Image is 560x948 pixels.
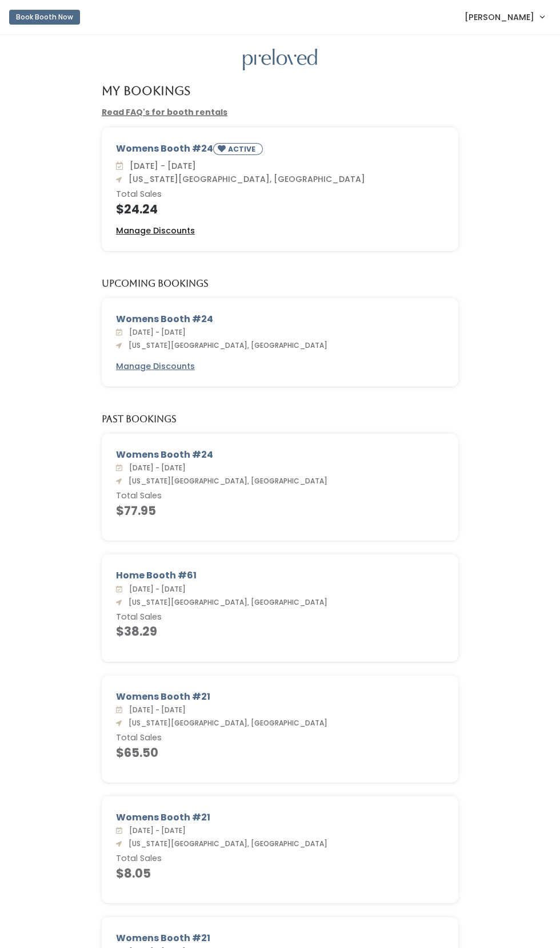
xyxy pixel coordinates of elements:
[125,463,186,473] span: [DATE] - [DATE]
[125,584,186,594] span: [DATE] - [DATE]
[125,160,196,172] span: [DATE] - [DATE]
[116,225,195,237] a: Manage Discounts
[243,49,317,71] img: preloved logo
[124,340,327,350] span: [US_STATE][GEOGRAPHIC_DATA], [GEOGRAPHIC_DATA]
[116,142,444,160] div: Womens Booth #24
[116,312,444,326] div: Womens Booth #24
[9,5,80,30] a: Book Booth Now
[116,225,195,236] u: Manage Discounts
[125,705,186,715] span: [DATE] - [DATE]
[125,327,186,337] span: [DATE] - [DATE]
[124,173,365,185] span: [US_STATE][GEOGRAPHIC_DATA], [GEOGRAPHIC_DATA]
[124,839,327,848] span: [US_STATE][GEOGRAPHIC_DATA], [GEOGRAPHIC_DATA]
[116,448,444,462] div: Womens Booth #24
[116,360,195,372] u: Manage Discounts
[9,10,80,25] button: Book Booth Now
[116,190,444,199] h6: Total Sales
[124,597,327,607] span: [US_STATE][GEOGRAPHIC_DATA], [GEOGRAPHIC_DATA]
[116,746,444,759] h4: $65.50
[102,414,177,425] h5: Past Bookings
[116,931,444,945] div: Womens Booth #21
[116,854,444,863] h6: Total Sales
[102,84,190,97] h4: My Bookings
[116,811,444,824] div: Womens Booth #21
[125,826,186,835] span: [DATE] - [DATE]
[116,625,444,638] h4: $38.29
[116,360,195,372] a: Manage Discounts
[116,867,444,880] h4: $8.05
[116,504,444,517] h4: $77.95
[102,106,227,118] a: Read FAQ's for booth rentals
[453,5,555,29] a: [PERSON_NAME]
[116,613,444,622] h6: Total Sales
[124,476,327,486] span: [US_STATE][GEOGRAPHIC_DATA], [GEOGRAPHIC_DATA]
[116,203,444,216] h4: $24.24
[116,733,444,743] h6: Total Sales
[116,569,444,582] div: Home Booth #61
[102,279,209,289] h5: Upcoming Bookings
[116,491,444,501] h6: Total Sales
[124,718,327,728] span: [US_STATE][GEOGRAPHIC_DATA], [GEOGRAPHIC_DATA]
[228,144,258,154] small: ACTIVE
[465,11,534,23] span: [PERSON_NAME]
[116,690,444,704] div: Womens Booth #21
